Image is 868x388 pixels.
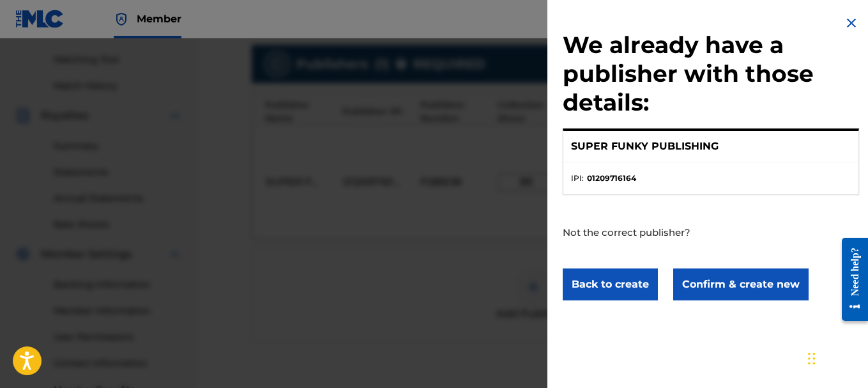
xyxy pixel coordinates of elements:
[832,228,868,330] iframe: Resource Center
[571,139,719,154] p: SUPER FUNKY PUBLISHING
[571,173,584,184] span: IPI :
[563,268,658,300] button: Back to create
[804,327,868,388] iframe: Chat Widget
[673,268,809,300] button: Confirm & create new
[587,173,636,184] strong: 01209716164
[563,195,786,256] p: Not the correct publisher?
[808,339,816,378] div: Drag
[137,12,181,26] span: Member
[15,10,65,28] img: MLC Logo
[114,12,129,27] img: Top Rightsholder
[563,31,859,121] h2: We already have a publisher with those details:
